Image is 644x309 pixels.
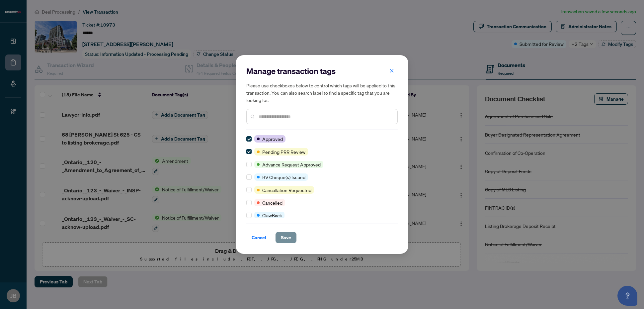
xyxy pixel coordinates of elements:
h2: Manage transaction tags [246,66,398,76]
span: ClawBack [262,212,282,219]
span: Pending PRR Review [262,148,305,155]
span: Save [281,232,291,243]
button: Save [276,232,296,243]
button: Cancel [246,232,272,243]
span: Cancellation Requested [262,186,311,194]
span: Cancelled [262,199,282,206]
button: Open asap [617,286,637,306]
h5: Please use checkboxes below to control which tags will be applied to this transaction. You can al... [246,82,398,104]
span: BV Cheque(s) Issued [262,173,305,181]
span: Advance Request Approved [262,161,321,168]
span: close [389,68,394,73]
span: Approved [262,135,283,143]
span: Cancel [252,232,266,243]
